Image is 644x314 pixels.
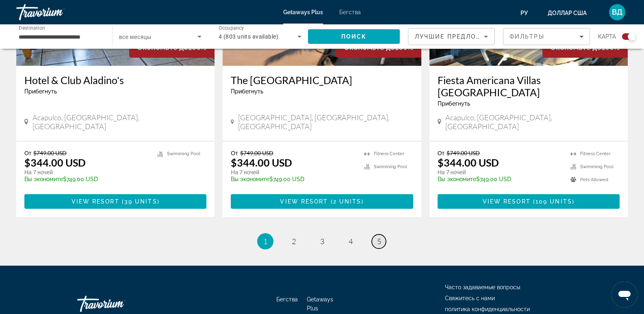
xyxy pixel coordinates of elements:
p: $344.00 USD [231,156,292,169]
span: $749.00 USD [240,149,273,156]
input: Select destination [19,32,102,42]
span: Вы экономите [231,176,269,182]
span: 4 [349,237,353,246]
span: Fitness Center [374,151,404,156]
button: Search [308,29,400,44]
span: Pets Allowed [580,177,608,182]
span: Occupancy [219,25,244,31]
button: View Resort(109 units) [438,194,620,209]
span: все месяцы [119,34,152,40]
font: ВД [612,8,622,16]
span: Поиск [341,33,367,40]
span: 5 [377,237,381,246]
span: 39 units [124,198,157,205]
button: Изменить язык [520,7,536,19]
a: Getaways Plus [283,9,323,15]
span: View Resort [280,198,328,205]
span: ( ) [328,198,364,205]
span: От [231,149,238,156]
span: 2 units [333,198,362,205]
span: Фильтры [510,33,544,40]
a: Бегства [276,296,298,303]
a: The [GEOGRAPHIC_DATA] [231,74,413,86]
button: View Resort(2 units) [231,194,413,209]
button: View Resort(39 units) [24,194,206,209]
span: 3 [320,237,324,246]
span: Acapulco, [GEOGRAPHIC_DATA], [GEOGRAPHIC_DATA] [33,113,207,131]
span: Лучшие предложения [415,33,501,40]
span: Destination [19,25,45,30]
p: $749.00 USD [231,176,356,182]
span: Swimming Pool [167,151,200,156]
span: $749.00 USD [447,149,480,156]
iframe: Кнопка для запуска окна сообщений [611,282,637,308]
font: доллар США [548,10,587,16]
span: 1 [263,237,267,246]
span: От [24,149,31,156]
p: На 7 ночей [231,169,356,176]
a: Травориум [16,2,98,23]
p: $344.00 USD [438,156,499,169]
span: Swimming Pool [580,164,614,169]
span: ( ) [119,198,160,205]
span: Fitness Center [580,151,611,156]
span: Вы экономите [438,176,476,182]
a: Свяжитесь с нами [445,295,495,301]
p: $344.00 USD [24,156,86,169]
span: 109 units [536,198,572,205]
button: Filters [503,28,590,45]
nav: Pagination [16,233,628,249]
mat-select: Sort by [415,32,488,41]
a: политика конфиденциальности [445,306,530,312]
a: Fiesta Americana Villas [GEOGRAPHIC_DATA] [438,74,620,98]
span: View Resort [72,198,119,205]
a: Часто задаваемые вопросы [445,284,520,290]
p: На 7 ночей [24,169,149,176]
span: Прибегнуть [24,88,57,95]
a: Бегства [339,9,361,15]
span: Acapulco, [GEOGRAPHIC_DATA], [GEOGRAPHIC_DATA] [445,113,620,131]
span: 4 (803 units available) [219,33,278,40]
span: карта [598,31,616,42]
p: На 7 ночей [438,169,562,176]
a: Getaways Plus [307,296,333,312]
span: Прибегнуть [231,88,263,95]
button: Меню пользователя [607,4,628,21]
a: Hotel & Club Aladino's [24,74,206,86]
span: Вы экономите [24,176,63,182]
span: [GEOGRAPHIC_DATA], [GEOGRAPHIC_DATA], [GEOGRAPHIC_DATA] [238,113,413,131]
font: ру [520,10,528,16]
span: View Resort [483,198,531,205]
p: $749.00 USD [24,176,149,182]
span: Прибегнуть [438,100,470,107]
span: 2 [292,237,296,246]
p: $749.00 USD [438,176,562,182]
button: Изменить валюту [548,7,594,19]
span: Swimming Pool [374,164,407,169]
span: От [438,149,445,156]
span: ( ) [531,198,575,205]
span: $749.00 USD [33,149,67,156]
